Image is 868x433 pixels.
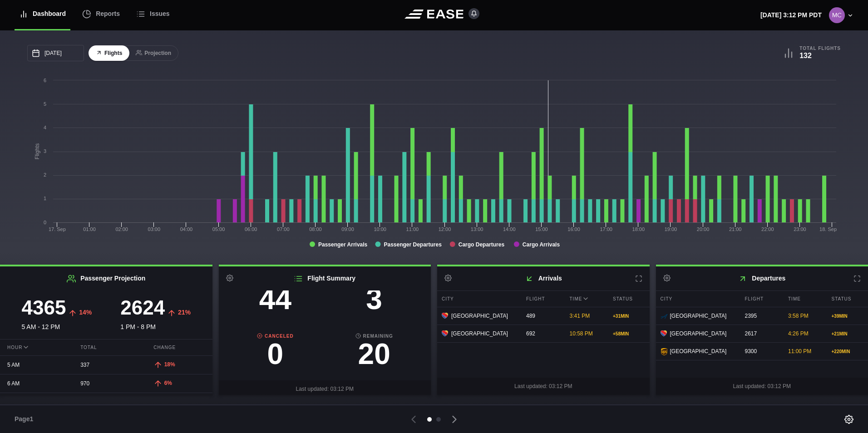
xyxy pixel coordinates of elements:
[406,226,419,232] text: 11:00
[164,361,175,368] span: 18%
[535,226,548,232] text: 15:00
[384,241,442,248] tspan: Passenger Departures
[437,291,519,307] div: City
[226,333,325,340] b: Canceled
[44,78,46,83] text: 6
[522,325,563,342] div: 692
[277,226,290,232] text: 07:00
[608,291,650,307] div: Status
[439,226,451,232] text: 12:00
[341,226,354,232] text: 09:00
[309,226,322,232] text: 08:00
[226,340,325,369] h3: 0
[665,226,677,232] text: 19:00
[760,10,822,20] p: [DATE] 3:12 PM PDT
[325,340,424,369] h3: 20
[178,309,191,316] span: 21%
[73,375,139,392] div: 970
[829,7,845,23] img: 1153cdcb26907aa7d1cda5a03a6cdb74
[15,414,37,424] span: Page 1
[522,291,563,307] div: Flight
[219,266,431,290] h2: Flight Summary
[632,226,645,232] text: 18:00
[471,226,483,232] text: 13:00
[164,380,172,386] span: 6%
[226,278,325,318] a: Completed44
[794,226,806,232] text: 23:00
[44,148,46,154] text: 3
[83,226,96,232] text: 01:00
[128,45,178,61] button: Projection
[451,312,508,320] span: [GEOGRAPHIC_DATA]
[567,226,580,232] text: 16:00
[148,226,161,232] text: 03:00
[788,348,811,354] span: 11:00 PM
[325,285,424,314] h3: 3
[451,330,508,338] span: [GEOGRAPHIC_DATA]
[374,226,386,232] text: 10:00
[180,226,193,232] text: 04:00
[79,309,92,316] span: 14%
[146,340,212,355] div: Change
[656,291,738,307] div: City
[44,196,46,201] text: 1
[219,380,431,398] div: Last updated: 03:12 PM
[73,394,139,411] div: 487
[565,291,607,307] div: Time
[44,101,46,107] text: 5
[325,278,424,318] a: Delayed3
[740,307,782,325] div: 2395
[819,226,837,232] tspan: 18. Sep
[44,125,46,130] text: 4
[670,347,727,355] span: [GEOGRAPHIC_DATA]
[503,226,516,232] text: 14:00
[437,378,650,395] div: Last updated: 03:12 PM
[21,298,66,318] h3: 4365
[34,143,40,159] tspan: Flights
[740,325,782,342] div: 2617
[832,330,864,337] div: + 21 MIN
[832,313,864,320] div: + 39 MIN
[459,241,505,248] tspan: Cargo Departures
[226,285,325,314] h3: 44
[788,313,809,319] span: 3:58 PM
[788,330,809,337] span: 4:26 PM
[7,298,106,332] div: 5 AM - 12 PM
[570,330,593,337] span: 10:58 PM
[600,226,612,232] text: 17:00
[740,343,782,360] div: 9300
[729,226,742,232] text: 21:00
[318,241,368,248] tspan: Passenger Arrivals
[670,312,727,320] span: [GEOGRAPHIC_DATA]
[784,291,825,307] div: Time
[106,298,205,332] div: 1 PM - 8 PM
[325,333,424,340] b: Remaining
[740,291,782,307] div: Flight
[437,266,650,290] h2: Arrivals
[613,313,645,320] div: + 31 MIN
[613,330,645,337] div: + 58 MIN
[570,313,590,319] span: 3:41 PM
[226,333,325,373] a: Canceled0
[212,226,225,232] text: 05:00
[522,307,563,325] div: 489
[799,45,841,51] b: Total Flights
[115,226,128,232] text: 02:00
[697,226,710,232] text: 20:00
[120,298,165,318] h3: 2624
[73,356,139,374] div: 337
[325,333,424,373] a: Remaining20
[761,226,774,232] text: 22:00
[49,226,66,232] tspan: 17. Sep
[44,220,46,225] text: 0
[799,52,812,59] b: 132
[670,330,727,338] span: [GEOGRAPHIC_DATA]
[73,340,139,355] div: Total
[44,172,46,177] text: 2
[832,348,864,355] div: + 220 MIN
[523,241,560,248] tspan: Cargo Arrivals
[245,226,257,232] text: 06:00
[27,45,84,61] input: mm/dd/yyyy
[89,45,129,61] button: Flights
